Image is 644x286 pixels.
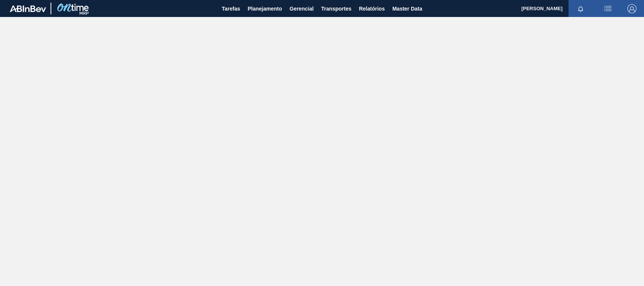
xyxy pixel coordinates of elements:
[627,4,636,13] img: Logout
[10,5,46,12] img: TNhmsLtSVTkK8tSr43FrP2fwEKptu5GPRR3wAAAABJRU5ErkJggg==
[569,3,593,14] button: Notificações
[290,4,314,13] span: Gerencial
[603,4,612,13] img: userActions
[359,4,384,13] span: Relatórios
[247,4,282,13] span: Planejamento
[392,4,422,13] span: Master Data
[321,4,351,13] span: Transportes
[222,4,240,13] span: Tarefas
